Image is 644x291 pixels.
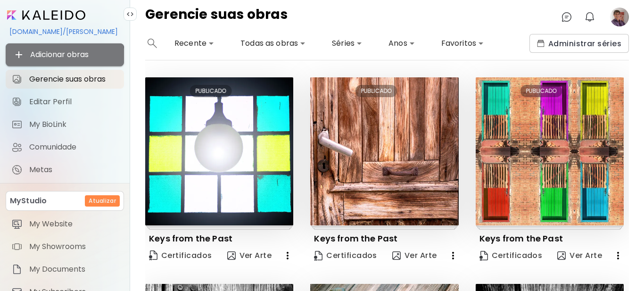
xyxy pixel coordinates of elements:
[584,11,595,23] img: bellIcon
[190,85,232,97] div: PUBLICADO
[328,36,366,51] div: Séries
[392,251,401,260] img: view-art
[438,36,487,51] div: Favoritos
[11,164,23,175] img: Metas icon
[476,77,624,225] img: thumbnail
[145,34,159,53] button: search
[355,85,397,97] div: PUBLICADO
[582,9,598,25] button: bellIcon
[11,264,23,275] img: item
[237,36,309,51] div: Todas as obras
[29,142,118,152] span: Comunidade
[6,215,124,233] a: itemMy Website
[29,265,118,274] span: My Documents
[310,77,458,225] img: thumbnail
[11,74,23,85] img: Gerencie suas obras icon
[6,138,124,157] a: Comunidade iconComunidade
[6,43,124,66] button: Adicionar obras
[6,160,124,179] a: completeMetas iconMetas
[479,233,563,244] p: Keys from the Past
[553,246,606,265] button: view-artVer Arte
[385,36,419,51] div: Anos
[479,251,488,261] img: Certificate
[314,250,377,261] span: Certificados
[561,11,572,23] img: chatIcon
[146,225,293,229] img: printsIndicator
[476,246,546,265] a: CertificateCertificados
[6,92,124,111] a: Editar Perfil iconEditar Perfil
[29,75,118,84] span: Gerencie suas obras
[314,233,397,244] p: Keys from the Past
[392,250,437,261] span: Ver Arte
[13,49,116,60] span: Adicionar obras
[29,97,118,107] span: Editar Perfil
[388,246,441,265] button: view-artVer Arte
[537,40,545,47] img: collections
[6,260,124,279] a: itemMy Documents
[529,34,629,53] button: collectionsAdministrar séries
[479,250,543,261] span: Certificados
[6,24,124,40] div: [DOMAIN_NAME]/[PERSON_NAME]
[314,251,322,261] img: Certificate
[171,36,218,51] div: Recente
[11,96,23,108] img: Editar Perfil icon
[537,39,621,49] span: Administrar séries
[6,115,124,134] a: completeMy BioLink iconMy BioLink
[476,225,623,229] img: printsIndicator
[557,251,566,260] img: view-art
[29,219,118,229] span: My Website
[6,237,124,256] a: itemMy Showrooms
[11,218,23,230] img: item
[89,197,116,205] h6: Atualizar
[520,85,562,97] div: PUBLICADO
[149,250,157,260] img: Certificate
[149,233,232,244] p: Keys from the Past
[148,39,157,48] img: search
[29,120,118,129] span: My BioLink
[11,241,23,252] img: item
[145,8,288,26] h4: Gerencie suas obras
[557,250,602,261] span: Ver Arte
[145,77,293,225] img: thumbnail
[29,242,118,251] span: My Showrooms
[227,250,272,261] span: Ver Arte
[227,251,236,260] img: view-art
[223,246,276,265] button: view-artVer Arte
[11,119,23,130] img: My BioLink icon
[149,249,212,262] span: Certificados
[311,225,458,229] img: printsIndicator
[126,10,134,18] img: collapse
[310,246,381,265] a: CertificateCertificados
[10,195,47,207] p: MyStudio
[6,70,124,89] a: Gerencie suas obras iconGerencie suas obras
[29,165,118,175] span: Metas
[11,141,23,153] img: Comunidade icon
[145,246,216,265] a: CertificateCertificados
